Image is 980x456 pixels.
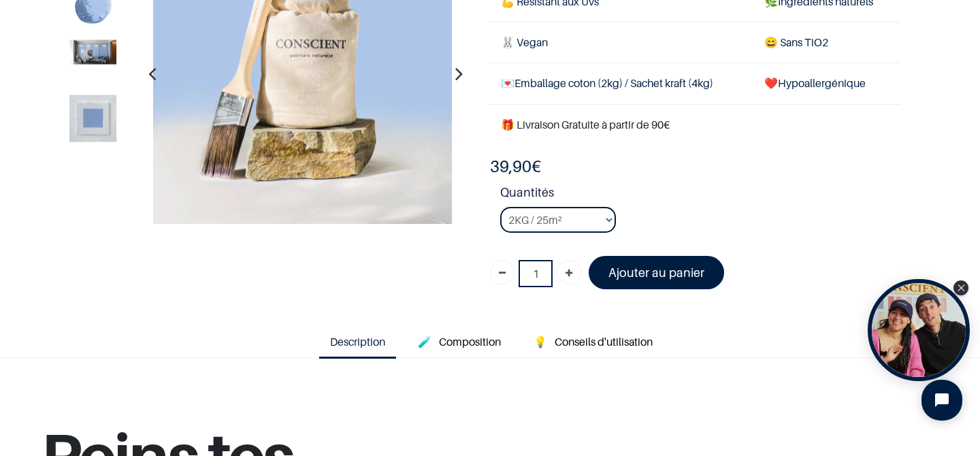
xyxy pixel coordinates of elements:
[490,157,532,176] span: 39,90
[330,335,385,348] span: Description
[868,279,970,381] div: Tolstoy bubble widget
[500,183,900,207] strong: Quantités
[910,368,974,432] iframe: Tidio Chat
[555,335,653,348] span: Conseils d'utilisation
[764,35,786,49] span: 😄 S
[501,35,548,49] span: 🐰 Vegan
[868,279,970,381] div: Open Tolstoy
[868,279,970,381] div: Open Tolstoy widget
[501,76,514,90] span: 💌
[490,260,514,284] a: Supprimer
[953,280,968,295] div: Close Tolstoy widget
[69,95,116,142] img: Product image
[608,265,704,280] font: Ajouter au panier
[490,157,541,176] b: €
[534,335,547,348] span: 💡
[753,22,900,63] td: ans TiO2
[418,335,431,348] span: 🧪
[69,39,116,64] img: Product image
[439,335,501,348] span: Composition
[589,256,724,289] a: Ajouter au panier
[490,63,753,104] td: Emballage coton (2kg) / Sachet kraft (4kg)
[557,260,581,284] a: Ajouter
[501,118,670,131] font: 🎁 Livraison Gratuite à partir de 90€
[753,63,900,104] td: ❤️Hypoallergénique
